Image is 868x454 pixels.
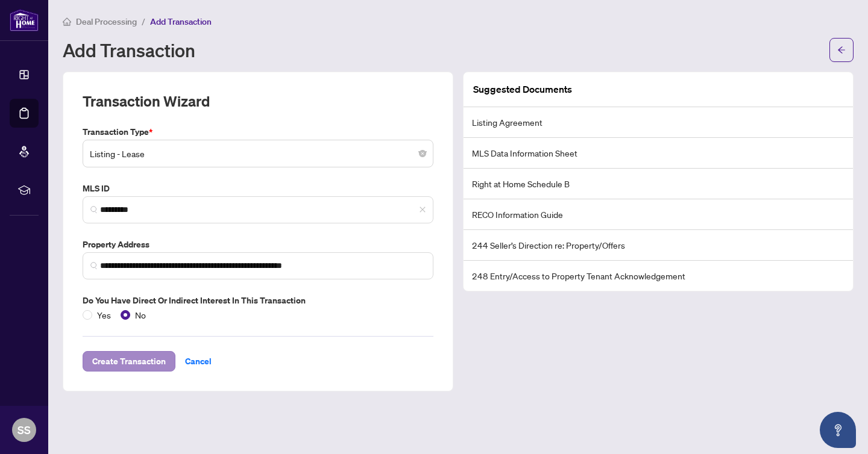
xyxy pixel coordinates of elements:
li: Right at Home Schedule B [464,169,853,199]
li: MLS Data Information Sheet [464,138,853,169]
li: 248 Entry/Access to Property Tenant Acknowledgement [464,261,853,291]
span: close [419,206,426,213]
li: 244 Seller’s Direction re: Property/Offers [464,230,853,261]
span: Add Transaction [150,16,212,27]
article: Suggested Documents [473,82,572,97]
span: home [63,17,71,26]
li: RECO Information Guide [464,199,853,230]
label: Do you have direct or indirect interest in this transaction [83,294,433,307]
label: Transaction Type [83,125,433,138]
label: MLS ID [83,182,433,195]
button: Open asap [820,412,856,448]
label: Property Address [83,238,433,251]
span: Yes [92,308,116,322]
span: Cancel [185,352,212,371]
span: Create Transaction [92,352,166,371]
img: search_icon [90,206,98,213]
span: No [130,308,151,322]
span: Deal Processing [76,16,137,27]
button: Cancel [175,351,221,372]
h1: Add Transaction [63,40,195,60]
li: / [142,14,145,28]
li: Listing Agreement [464,107,853,138]
h2: Transaction Wizard [83,92,210,111]
span: Listing - Lease [90,142,426,165]
img: logo [10,9,39,31]
span: SS [17,421,31,438]
button: Create Transaction [83,351,175,372]
span: arrow-left [837,46,846,54]
span: close-circle [419,150,426,157]
img: search_icon [90,262,98,269]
